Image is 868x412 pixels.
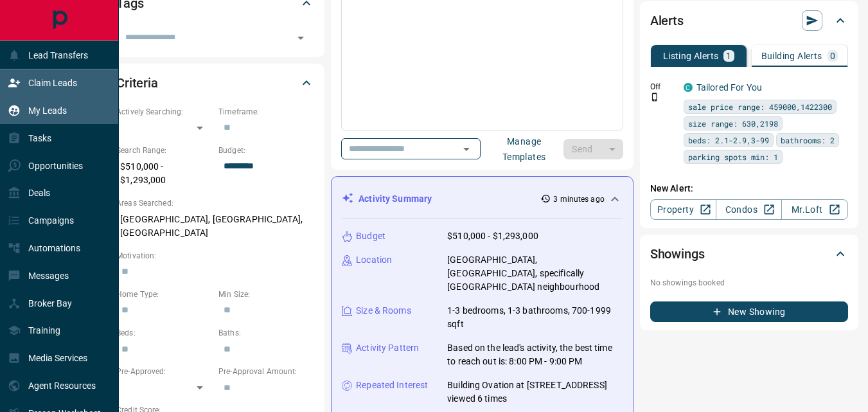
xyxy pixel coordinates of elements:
[781,199,847,220] a: Mr.Loft
[292,29,310,47] button: Open
[726,51,731,60] p: 1
[650,277,848,289] p: No showings booked
[650,199,716,220] a: Property
[116,250,314,262] p: Motivation:
[447,304,623,331] p: 1-3 bedrooms, 1-3 bathrooms, 700-1999 sqft
[359,192,432,206] p: Activity Summary
[563,139,623,159] div: split button
[116,289,212,300] p: Home Type:
[650,5,848,36] div: Alerts
[356,341,419,355] p: Activity Pattern
[116,156,212,191] p: $510,000 - $1,293,000
[356,304,411,318] p: Size & Rooms
[116,366,212,377] p: Pre-Approved:
[650,238,848,269] div: Showings
[218,145,314,156] p: Budget:
[688,100,832,113] span: sale price range: 459000,1422300
[716,199,782,220] a: Condos
[688,150,778,163] span: parking spots min: 1
[116,327,212,339] p: Beds:
[116,106,212,118] p: Actively Searching:
[688,134,769,147] span: beds: 2.1-2.9,3-99
[116,67,314,98] div: Criteria
[447,341,623,368] p: Based on the lead's activity, the best time to reach out is: 8:00 PM - 9:00 PM
[447,253,623,294] p: [GEOGRAPHIC_DATA], [GEOGRAPHIC_DATA], specifically [GEOGRAPHIC_DATA] neighbourhood
[342,187,623,211] div: Activity Summary3 minutes ago
[457,140,475,158] button: Open
[116,73,158,93] h2: Criteria
[553,193,604,205] p: 3 minutes ago
[218,106,314,118] p: Timeframe:
[650,182,848,195] p: New Alert:
[116,145,212,156] p: Search Range:
[116,209,314,244] p: [GEOGRAPHIC_DATA], [GEOGRAPHIC_DATA], [GEOGRAPHIC_DATA]
[218,289,314,300] p: Min Size:
[356,253,392,267] p: Location
[663,51,719,60] p: Listing Alerts
[650,93,659,102] svg: Push Notification Only
[650,81,676,93] p: Off
[650,244,705,264] h2: Showings
[781,134,835,147] span: bathrooms: 2
[447,379,623,406] p: Building Ovation at [STREET_ADDRESS] viewed 6 times
[830,51,835,60] p: 0
[650,10,684,31] h2: Alerts
[447,229,538,243] p: $510,000 - $1,293,000
[761,51,822,60] p: Building Alerts
[484,139,563,159] button: Manage Templates
[116,197,314,209] p: Areas Searched:
[684,83,693,92] div: condos.ca
[218,327,314,339] p: Baths:
[650,301,848,322] button: New Showing
[218,366,314,377] p: Pre-Approval Amount:
[696,82,762,93] a: Tailored For You
[356,229,385,243] p: Budget
[688,117,778,130] span: size range: 630,2198
[356,379,428,392] p: Repeated Interest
